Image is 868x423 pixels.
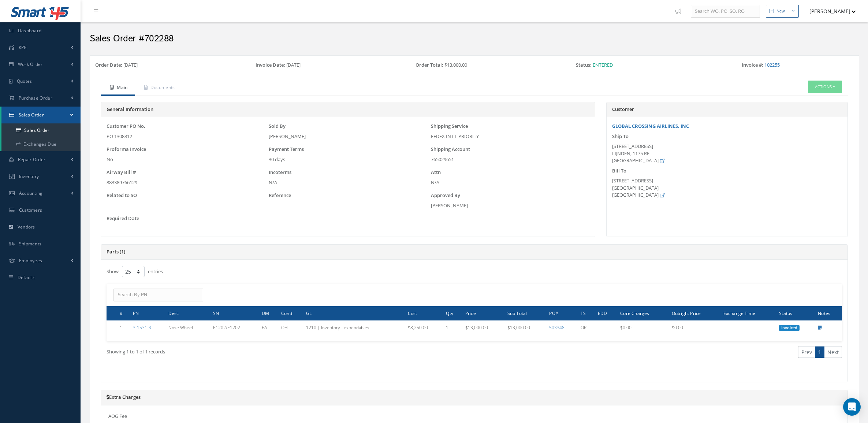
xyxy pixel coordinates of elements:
[620,309,649,316] span: Core Charges
[431,202,589,209] div: [PERSON_NAME]
[446,309,453,316] span: Qty
[416,62,443,69] label: Order Total:
[19,173,39,179] span: Inventory
[107,146,146,153] label: Proforma Invoice
[90,33,859,44] h2: Sales Order #702288
[18,224,35,230] span: Vendors
[776,8,785,14] div: New
[107,249,842,255] h5: Parts (1)
[507,324,530,331] span: $13,000.00
[101,81,135,96] a: Main
[107,179,265,186] div: 883389766129
[19,190,43,196] span: Accounting
[133,324,151,331] a: 3-1531-3
[578,320,595,335] td: OR
[108,413,127,420] label: AOG Fee
[431,192,460,199] label: Approved By
[465,309,476,316] span: Price
[444,62,467,68] span: $13,000.00
[18,27,42,34] span: Dashboard
[269,169,291,176] label: Incoterms
[549,309,558,316] span: PO#
[120,309,123,316] span: #
[269,123,286,130] label: Sold By
[620,324,632,331] span: $0.00
[107,107,589,112] h5: General Information
[19,44,27,51] span: KPIs
[18,156,46,163] span: Repair Order
[269,156,427,163] div: 30 days
[723,309,756,316] span: Exchange Time
[107,394,141,400] a: Extra Charges
[117,320,130,335] td: 1
[133,309,139,316] span: PN
[17,78,32,84] span: Quotes
[764,62,780,68] a: 102255
[766,5,799,18] button: New
[107,192,137,199] label: Related to SO
[135,81,182,96] a: Documents
[815,346,824,358] a: 1
[612,177,842,199] div: [STREET_ADDRESS] [GEOGRAPHIC_DATA] [GEOGRAPHIC_DATA]
[691,5,760,18] input: Search WO, PO, SO, RO
[808,81,842,93] button: Actions
[113,289,203,302] input: Search By PN
[581,309,586,316] span: TS
[612,133,629,140] label: Ship To
[256,62,285,69] label: Invoice Date:
[107,169,136,176] label: Airway Bill #
[123,62,138,68] span: [DATE]
[612,143,842,164] div: [STREET_ADDRESS] LIJNDEN, 1175 RE [GEOGRAPHIC_DATA]
[210,320,259,335] td: E1202/E1202
[19,95,52,101] span: Purchase Order
[598,309,607,316] span: EDD
[107,133,265,140] div: PO 1308812
[19,241,42,247] span: Shipments
[269,146,304,153] label: Payment Terms
[779,309,792,316] span: Status
[465,324,488,331] span: $13,000.00
[269,179,427,186] div: N/A
[612,167,626,175] label: Bill To
[306,324,369,331] span: 1210 | Inventory - expendables
[612,107,842,112] h5: Customer
[269,192,291,199] label: Reference
[818,309,830,316] span: Notes
[107,202,108,209] span: -
[262,309,269,316] span: UM
[95,62,122,69] label: Order Date:
[281,309,292,316] span: Cond
[107,265,119,275] label: Show
[843,398,861,416] div: Open Intercom Messenger
[431,123,468,130] label: Shipping Service
[213,309,219,316] span: SN
[549,324,565,331] a: 503348
[168,309,179,316] span: Desc
[18,274,36,281] span: Defaults
[779,325,800,331] span: Invoiced
[107,156,265,163] div: No
[1,123,81,137] a: Sales Order
[18,61,43,67] span: Work Order
[107,215,139,222] label: Required Date
[431,146,470,153] label: Shipping Account
[1,107,81,123] a: Sales Order
[278,320,303,335] td: OH
[431,179,589,186] div: N/A
[507,309,527,316] span: Sub Total
[408,324,428,331] span: $8,250.00
[269,133,427,140] div: [PERSON_NAME]
[431,169,441,176] label: Attn
[306,309,312,316] span: GL
[19,207,42,213] span: Customers
[672,324,683,331] span: $0.00
[431,156,589,163] div: 765029651
[742,62,763,69] label: Invoice #:
[259,320,279,335] td: EA
[19,112,44,118] span: Sales Order
[1,137,81,151] a: Exchanges Due
[612,123,689,129] a: GLOBAL CROSSING AIRLINES, INC
[19,257,42,264] span: Employees
[165,320,210,335] td: Nose Wheel
[148,265,163,275] label: entries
